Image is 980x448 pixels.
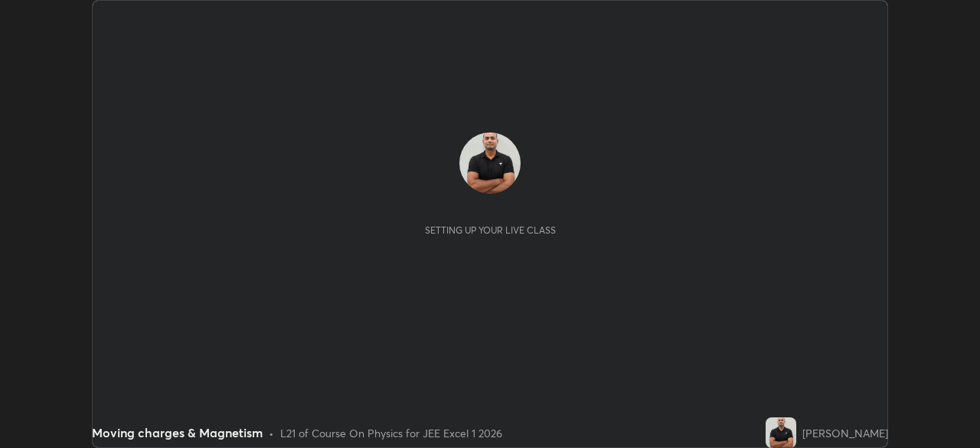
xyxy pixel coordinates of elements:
[280,425,502,441] div: L21 of Course On Physics for JEE Excel 1 2026
[459,132,521,194] img: a183ceb4c4e046f7af72081f627da574.jpg
[269,425,274,441] div: •
[92,423,263,442] div: Moving charges & Magnetism
[766,417,796,448] img: a183ceb4c4e046f7af72081f627da574.jpg
[425,224,556,236] div: Setting up your live class
[802,425,888,441] div: [PERSON_NAME]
